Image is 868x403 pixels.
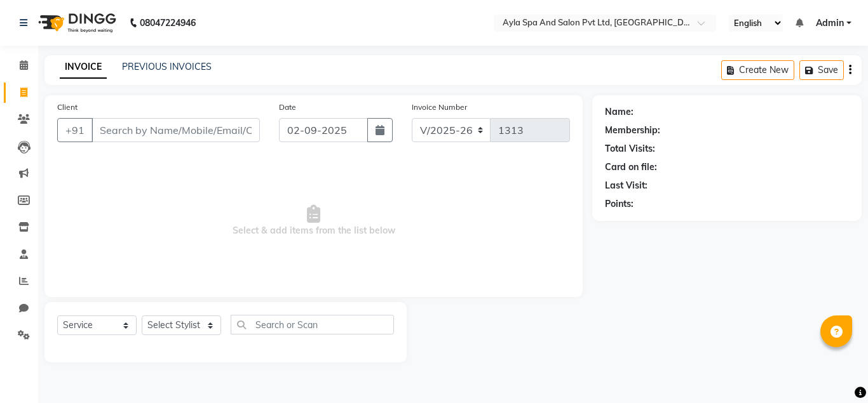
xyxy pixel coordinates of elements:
input: Search by Name/Mobile/Email/Code [92,118,260,142]
button: Save [799,60,844,80]
input: Search or Scan [231,315,394,334]
span: Select & add items from the list below [57,157,570,284]
span: Admin [816,17,844,30]
button: Create New [721,60,794,80]
a: INVOICE [60,56,107,79]
b: 08047224946 [140,5,196,41]
div: Points: [605,197,634,211]
div: Name: [605,105,634,119]
label: Date [279,102,296,113]
button: +91 [57,118,93,142]
div: Total Visits: [605,142,655,155]
label: Invoice Number [412,102,467,113]
div: Membership: [605,124,660,137]
div: Last Visit: [605,179,648,192]
a: PREVIOUS INVOICES [122,61,212,72]
label: Client [57,102,78,113]
img: logo [32,5,119,41]
div: Card on file: [605,161,657,174]
iframe: chat widget [815,352,855,390]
